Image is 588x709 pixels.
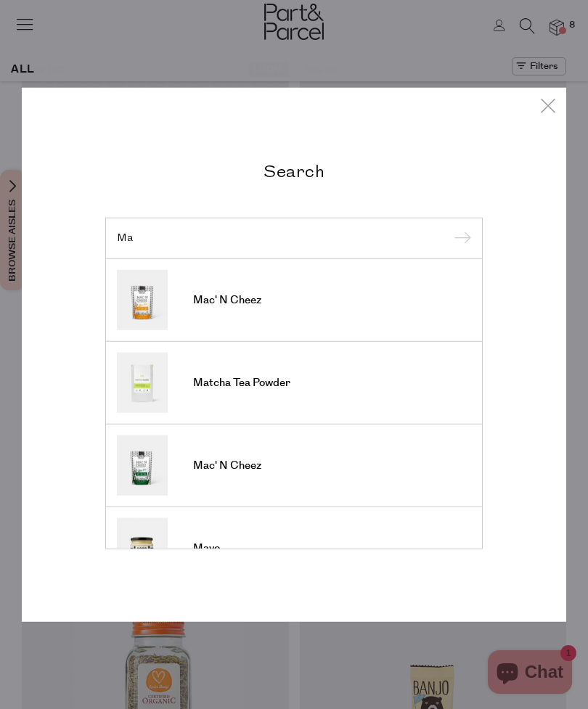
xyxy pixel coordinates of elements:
a: Mac' N Cheez [117,435,471,496]
img: Mayo [117,518,168,578]
img: Matcha Tea Powder [117,353,168,413]
span: Mac' N Cheez [193,293,261,308]
span: Mayo [193,541,220,556]
input: Search [117,232,471,243]
a: Mayo [117,518,471,578]
img: Mac' N Cheez [117,435,168,496]
span: Matcha Tea Powder [193,376,290,390]
img: Mac' N Cheez [117,270,168,330]
a: Matcha Tea Powder [117,353,471,413]
h2: Search [105,160,483,181]
a: Mac' N Cheez [117,270,471,330]
span: Mac' N Cheez [193,459,261,473]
